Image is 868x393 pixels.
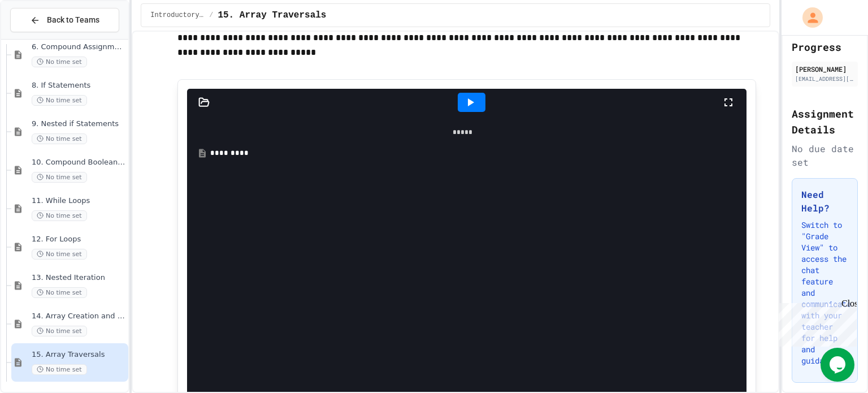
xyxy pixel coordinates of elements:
[218,8,326,22] span: 15. Array Traversals
[821,348,857,382] iframe: chat widget
[795,64,854,74] div: [PERSON_NAME]
[32,249,87,260] span: No time set
[32,42,126,52] span: 6. Compound Assignment Operators
[32,273,126,283] span: 13. Nested Iteration
[209,11,213,20] span: /
[32,133,87,144] span: No time set
[32,119,126,129] span: 9. Nested if Statements
[32,312,126,321] span: 14. Array Creation and Access
[32,350,126,360] span: 15. Array Traversals
[32,172,87,183] span: No time set
[791,5,826,31] div: My Account
[801,219,848,366] p: Switch to "Grade View" to access the chat feature and communicate with your teacher for help and ...
[32,364,87,375] span: No time set
[5,5,78,72] div: Chat with us now!Close
[10,8,119,32] button: Back to Teams
[792,23,858,55] h2: Your Progress
[774,299,857,347] iframe: chat widget
[32,95,87,106] span: No time set
[32,57,87,67] span: No time set
[32,158,126,167] span: 10. Compound Boolean Expressions
[47,14,99,26] span: Back to Teams
[32,81,126,90] span: 8. If Statements
[32,326,87,336] span: No time set
[32,287,87,298] span: No time set
[792,142,858,169] div: No due date set
[801,188,848,215] h3: Need Help?
[32,210,87,221] span: No time set
[792,106,858,137] h2: Assignment Details
[32,235,126,244] span: 12. For Loops
[150,11,205,20] span: Introductory Java Concepts
[32,196,126,206] span: 11. While Loops
[795,75,854,83] div: [EMAIL_ADDRESS][DOMAIN_NAME]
